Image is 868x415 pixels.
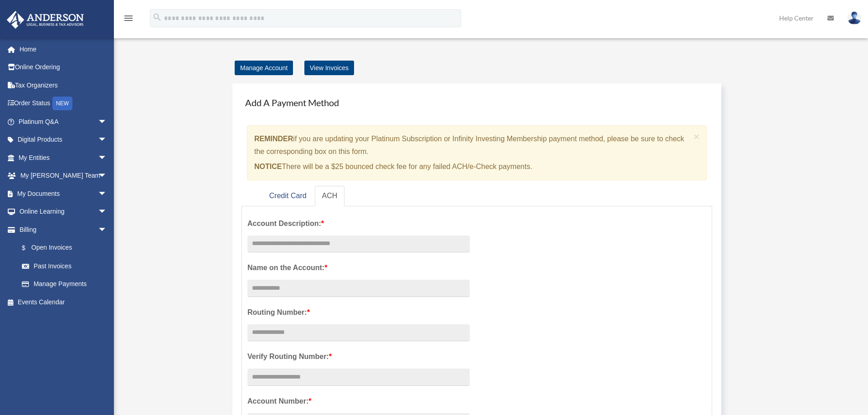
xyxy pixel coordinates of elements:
[123,13,134,24] i: menu
[247,395,470,408] label: Account Number:
[6,167,121,185] a: My [PERSON_NAME] Teamarrow_drop_down
[6,220,121,239] a: Billingarrow_drop_down
[6,149,121,167] a: My Entitiesarrow_drop_down
[6,40,121,58] a: Home
[6,113,121,131] a: Platinum Q&Aarrow_drop_down
[52,97,72,110] div: NEW
[6,203,121,221] a: Online Learningarrow_drop_down
[123,16,134,24] a: menu
[98,149,116,167] span: arrow_drop_down
[315,186,345,206] a: ACH
[98,167,116,185] span: arrow_drop_down
[247,306,470,319] label: Routing Number:
[13,275,116,293] a: Manage Payments
[6,293,121,311] a: Events Calendar
[98,113,116,131] span: arrow_drop_down
[13,239,121,257] a: $Open Invoices
[13,257,121,275] a: Past Invoices
[98,184,116,203] span: arrow_drop_down
[254,163,282,170] strong: NOTICE
[247,350,470,363] label: Verify Routing Number:
[254,135,293,143] strong: REMINDER
[152,12,162,22] i: search
[6,94,121,113] a: Order StatusNEW
[694,131,700,142] span: ×
[847,11,861,25] img: User Pic
[241,92,712,113] h4: Add A Payment Method
[247,261,470,274] label: Name on the Account:
[254,160,690,173] p: There will be a $25 bounced check fee for any failed ACH/e-Check payments.
[694,132,700,141] button: Close
[98,220,116,239] span: arrow_drop_down
[247,217,470,230] label: Account Description:
[247,125,707,180] div: if you are updating your Platinum Subscription or Infinity Investing Membership payment method, p...
[262,186,314,206] a: Credit Card
[6,131,121,149] a: Digital Productsarrow_drop_down
[6,58,121,77] a: Online Ordering
[235,61,293,75] a: Manage Account
[6,184,121,203] a: My Documentsarrow_drop_down
[4,11,87,29] img: Anderson Advisors Platinum Portal
[304,61,354,75] a: View Invoices
[98,131,116,149] span: arrow_drop_down
[98,203,116,221] span: arrow_drop_down
[27,242,31,254] span: $
[6,76,121,94] a: Tax Organizers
